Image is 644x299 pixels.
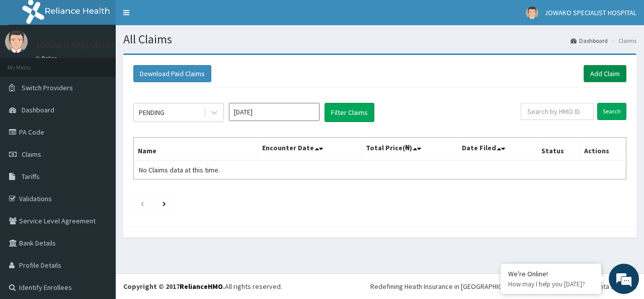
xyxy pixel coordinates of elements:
input: Select Month and Year [229,103,319,121]
input: Search by HMO ID [521,103,594,120]
a: Previous page [140,199,144,208]
a: RelianceHMO [180,282,223,291]
button: Download Paid Claims [133,65,211,82]
th: Date Filed [457,138,537,161]
a: Add Claim [584,65,626,82]
img: User Image [526,7,538,19]
h1: All Claims [123,33,636,46]
th: Total Price(₦) [361,138,457,161]
th: Status [537,138,580,161]
div: We're Online! [508,269,594,278]
img: User Image [5,30,28,53]
input: Search [597,103,626,120]
span: Switch Providers [22,83,73,92]
span: Claims [22,150,41,159]
span: Tariffs [22,172,40,181]
a: Online [35,55,59,62]
span: No Claims data at this time. [139,165,220,174]
th: Actions [580,138,626,161]
p: JOWAKO SPECIALIST HOSPITAL [35,41,157,50]
a: Next page [163,199,166,208]
th: Encounter Date [258,138,361,161]
button: Filter Claims [325,103,374,122]
strong: Copyright © 2017 . [123,282,225,291]
p: How may I help you today? [508,280,594,288]
a: Dashboard [571,36,608,45]
footer: All rights reserved. [116,273,644,299]
div: Redefining Heath Insurance in [GEOGRAPHIC_DATA] using Telemedicine and Data Science! [370,281,636,291]
li: Claims [609,36,636,45]
span: Dashboard [22,105,54,114]
th: Name [134,138,258,161]
div: PENDING [139,107,165,117]
span: JOWAKO SPECIALIST HOSPITAL [544,8,636,17]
